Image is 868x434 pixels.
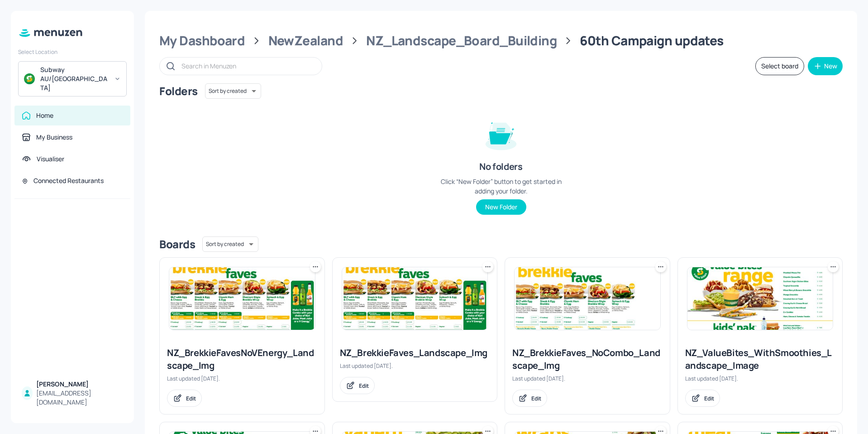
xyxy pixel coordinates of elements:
[18,48,127,56] div: Select Location
[186,395,196,402] div: Edit
[704,395,714,402] div: Edit
[685,347,835,372] div: NZ_ValueBites_WithSmoothies_Landscape_Image
[167,347,317,372] div: NZ_BrekkieFavesNoVEnergy_Landscape_Img
[159,33,245,49] div: My Dashboard
[687,267,833,330] img: 2025-08-13-1755052899288gc4u2tctqln.jpeg
[478,111,524,157] img: folder-empty
[531,395,541,402] div: Edit
[342,267,488,330] img: 2025-07-15-1752546609016rv5o7xcvjpf.jpeg
[205,82,261,100] div: Sort by created
[359,382,369,390] div: Edit
[340,347,490,359] div: NZ_BrekkieFaves_Landscape_Img
[36,380,123,389] div: [PERSON_NAME]
[40,65,109,92] div: Subway AU/[GEOGRAPHIC_DATA]
[580,33,723,49] div: 60th Campaign updates
[37,154,64,164] div: Visualiser
[36,389,123,407] div: [EMAIL_ADDRESS][DOMAIN_NAME]
[340,362,490,370] div: Last updated [DATE].
[159,237,195,251] div: Boards
[755,57,804,75] button: Select board
[169,267,315,330] img: 2025-07-15-17525532717676nzzp3p9wmg.jpeg
[202,235,258,253] div: Sort by created
[33,176,104,185] div: Connected Restaurants
[824,63,837,69] div: New
[268,33,343,49] div: NewZealand
[685,375,835,382] div: Last updated [DATE].
[366,33,557,49] div: NZ_Landscape_Board_Building
[181,59,313,72] input: Search in Menuzen
[36,133,72,142] div: My Business
[479,160,522,173] div: No folders
[24,73,35,84] img: avatar
[159,84,198,98] div: Folders
[512,375,663,382] div: Last updated [DATE].
[515,267,660,330] img: 2025-08-12-1754973794101kf3hqxbipc.jpeg
[512,347,663,372] div: NZ_BrekkieFaves_NoCombo_Landscape_Img
[476,199,526,215] button: New Folder
[167,375,317,382] div: Last updated [DATE].
[808,57,843,75] button: New
[36,111,53,120] div: Home
[433,177,569,196] div: Click “New Folder” button to get started in adding your folder.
